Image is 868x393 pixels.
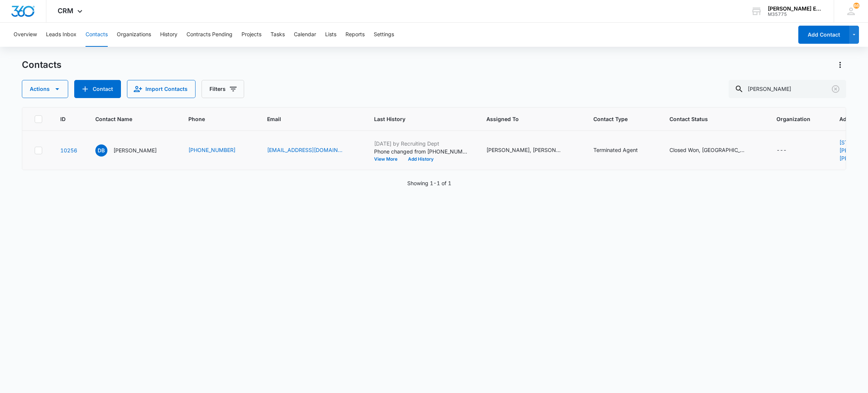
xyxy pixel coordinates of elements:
[776,146,787,155] div: ---
[22,80,68,98] button: Actions
[407,179,451,187] p: Showing 1-1 of 1
[270,23,285,47] button: Tasks
[593,146,651,155] div: Contact Type - Terminated Agent - Select to Edit Field
[776,146,800,155] div: Organization - - Select to Edit Field
[853,3,859,9] span: 66
[593,115,640,123] span: Contact Type
[14,23,37,47] button: Overview
[95,115,159,123] span: Contact Name
[374,147,468,155] p: Phone changed from [PHONE_NUMBER] to 8573524616.
[776,115,810,123] span: Organization
[86,23,108,47] button: Contacts
[798,26,849,44] button: Add Contact
[486,146,575,155] div: Assigned To - Alysha Aratari, Janet Murray - Select to Edit Field
[729,80,846,98] input: Search Contacts
[325,23,336,47] button: Lists
[374,140,468,147] p: [DATE] by Recruiting Dept
[58,7,73,15] span: CRM
[60,147,77,154] a: Navigate to contact details page for Delilah Brown
[188,146,235,154] a: [PHONE_NUMBER]
[593,146,638,154] div: Terminated Agent
[117,23,151,47] button: Organizations
[22,59,61,71] h1: Contacts
[95,144,170,157] div: Contact Name - Delilah Brown - Select to Edit Field
[186,23,232,47] button: Contracts Pending
[95,144,107,157] span: DB
[768,6,823,12] div: account name
[60,115,66,123] span: ID
[202,80,244,98] button: Filters
[188,115,238,123] span: Phone
[345,23,365,47] button: Reports
[74,80,121,98] button: Add Contact
[267,146,342,154] a: [EMAIL_ADDRESS][DOMAIN_NAME]
[188,146,249,155] div: Phone - (857) 352-4616 - Select to Edit Field
[374,115,457,123] span: Last History
[669,146,745,154] div: Closed Won, [GEOGRAPHIC_DATA]-01
[403,157,439,161] button: Add History
[669,115,747,123] span: Contact Status
[160,23,177,47] button: History
[241,23,261,47] button: Projects
[127,80,196,98] button: Import Contacts
[768,12,823,17] div: account id
[267,115,345,123] span: Email
[267,146,356,155] div: Email - delilah@brownandfirm.com - Select to Edit Field
[374,157,403,161] button: View More
[830,83,842,95] button: Clear
[853,3,859,9] div: notifications count
[374,23,394,47] button: Settings
[486,115,564,123] span: Assigned To
[486,146,562,154] div: [PERSON_NAME], [PERSON_NAME]
[294,23,316,47] button: Calendar
[113,146,157,154] p: [PERSON_NAME]
[834,59,846,71] button: Actions
[669,146,758,155] div: Contact Status - Closed Won, MA-01 - Select to Edit Field
[46,23,76,47] button: Leads Inbox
